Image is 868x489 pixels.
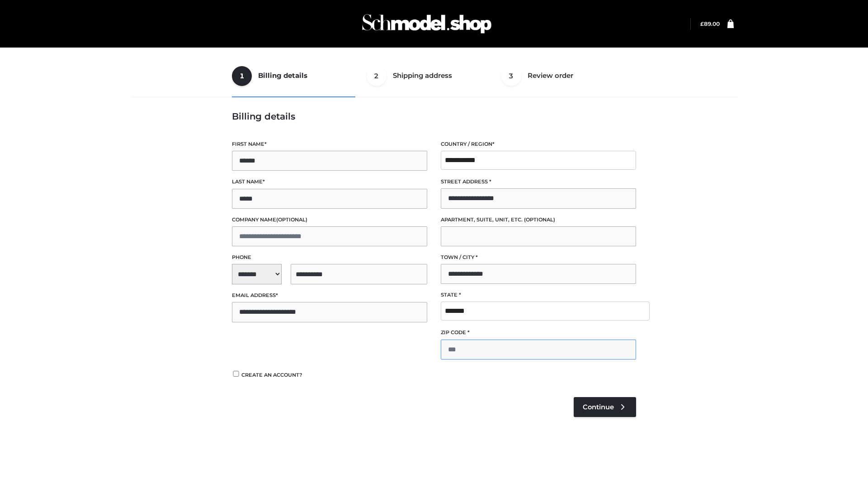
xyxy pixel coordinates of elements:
bdi: 89.00 [700,20,720,27]
span: £ [700,20,704,27]
img: Schmodel Admin 964 [359,6,495,42]
h3: Billing details [232,111,636,122]
label: Street address [441,177,636,186]
a: Continue [574,397,636,417]
label: State [441,291,636,299]
label: ZIP Code [441,328,636,337]
label: Last name [232,177,427,186]
label: Town / City [441,253,636,262]
span: (optional) [524,216,555,223]
label: Apartment, suite, unit, etc. [441,216,636,224]
span: Continue [583,403,614,411]
label: Company name [232,216,427,224]
span: Create an account? [241,372,302,378]
label: Phone [232,253,427,262]
span: (optional) [276,216,307,223]
label: First name [232,140,427,149]
input: Create an account? [232,371,240,377]
label: Country / Region [441,140,636,149]
a: £89.00 [700,20,720,27]
label: Email address [232,291,427,300]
